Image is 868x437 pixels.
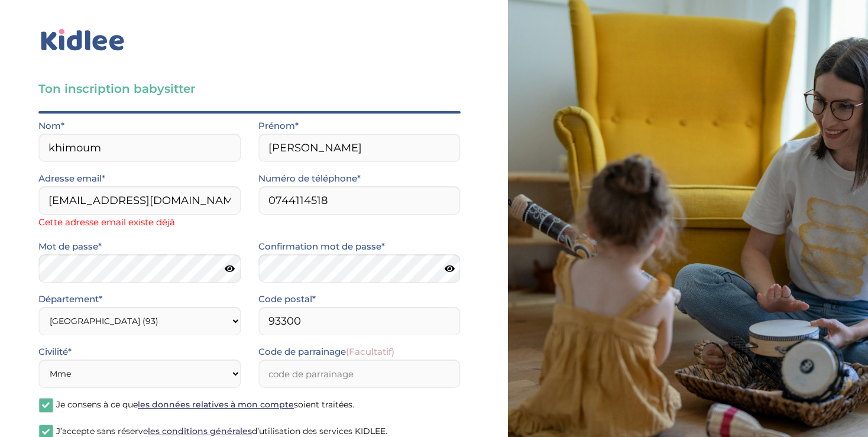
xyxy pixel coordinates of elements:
[56,426,387,436] span: J’accepte sans réserve d’utilisation des services KIDLEE.
[38,80,461,97] h3: Ton inscription babysitter
[38,239,102,254] label: Mot de passe*
[346,346,394,357] span: (Facultatif)
[258,307,461,335] input: Code postal
[258,171,361,186] label: Numéro de téléphone*
[258,118,299,134] label: Prénom*
[56,399,354,410] span: Je consens à ce que soient traitées.
[138,399,294,410] a: les données relatives à mon compte
[258,344,394,360] label: Code de parrainage
[38,186,241,215] input: Email
[38,134,241,162] input: Nom
[258,186,461,215] input: Numero de telephone
[258,134,461,162] input: Prénom
[148,426,252,436] a: les conditions générales
[258,239,385,254] label: Confirmation mot de passe*
[38,171,105,186] label: Adresse email*
[38,27,127,54] img: logo_kidlee_bleu
[38,292,102,307] label: Département*
[258,360,461,388] input: code de parrainage
[38,344,72,360] label: Civilité*
[258,292,316,307] label: Code postal*
[38,215,241,230] span: Cette adresse email existe déjà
